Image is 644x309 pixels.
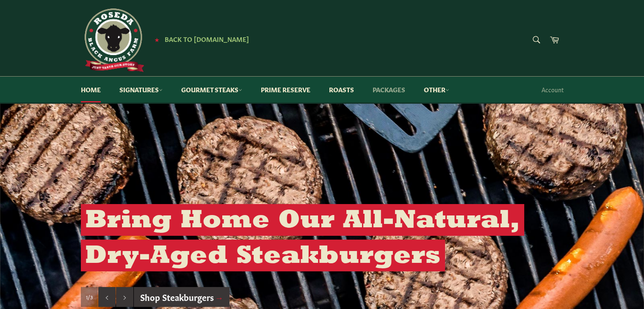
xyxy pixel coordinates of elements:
[81,8,144,72] img: Roseda Beef
[150,36,249,43] a: ★ Back to [DOMAIN_NAME]
[134,287,230,307] a: Shop Steakburgers
[321,77,362,102] a: Roasts
[165,34,249,43] span: Back to [DOMAIN_NAME]
[537,77,568,102] a: Account
[86,293,93,301] span: 1/3
[111,77,171,102] a: Signatures
[155,36,159,43] span: ★
[81,287,98,307] div: Slide 1, current
[364,77,414,102] a: Packages
[252,77,319,102] a: Prime Reserve
[116,287,133,307] button: Next slide
[173,77,251,102] a: Gourmet Steaks
[98,287,116,307] button: Previous slide
[81,204,524,271] h2: Bring Home Our All-Natural, Dry-Aged Steakburgers
[415,77,458,102] a: Other
[215,291,224,303] span: →
[72,77,109,102] a: Home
